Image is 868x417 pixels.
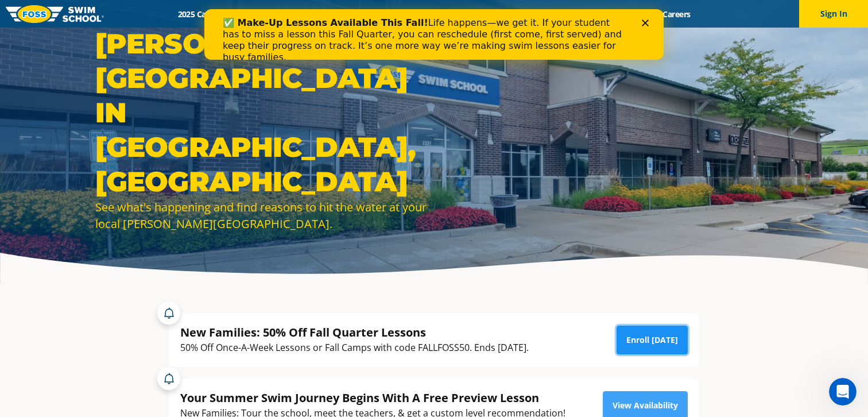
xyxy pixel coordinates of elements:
[95,26,428,199] h1: [PERSON_NAME][GEOGRAPHIC_DATA] in [GEOGRAPHIC_DATA], [GEOGRAPHIC_DATA]
[180,340,529,356] div: 50% Off Once-A-Week Lessons or Fall Camps with code FALLFOSS50. Ends [DATE].
[18,8,224,19] b: ✅ Make-Up Lessons Available This Fall!
[389,9,495,20] a: About [PERSON_NAME]
[6,5,104,23] img: FOSS Swim School Logo
[95,199,428,232] div: See what's happening and find reasons to hit the water at your local [PERSON_NAME][GEOGRAPHIC_DATA].
[617,326,688,354] a: Enroll [DATE]
[239,9,288,20] a: Schools
[437,10,449,17] div: Close
[617,9,653,20] a: Blog
[829,378,857,406] iframe: Intercom live chat
[180,325,529,340] div: New Families: 50% Off Fall Quarter Lessons
[18,8,423,54] div: Life happens—we get it. If your student has to miss a lesson this Fall Quarter, you can reschedul...
[168,9,239,20] a: 2025 Calendar
[180,390,565,406] div: Your Summer Swim Journey Begins With A Free Preview Lesson
[653,9,700,20] a: Careers
[495,9,617,20] a: Swim Like [PERSON_NAME]
[288,9,388,20] a: Swim Path® Program
[204,9,664,60] iframe: Intercom live chat banner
